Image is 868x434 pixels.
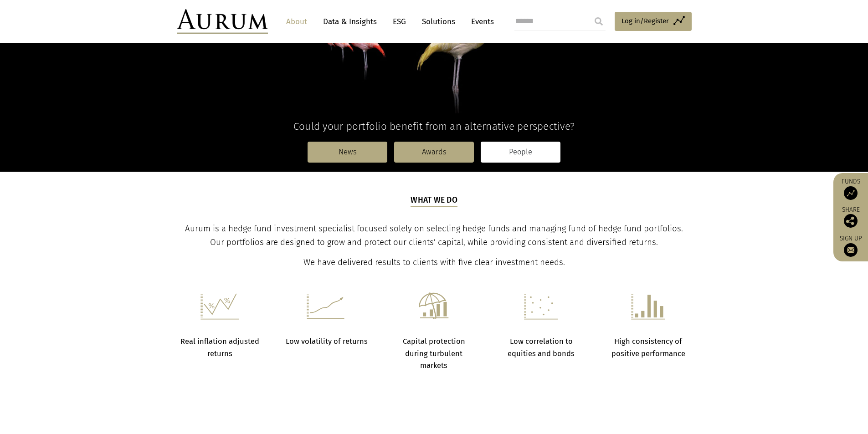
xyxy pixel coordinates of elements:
span: We have delivered results to clients with five clear investment needs. [303,257,565,267]
img: Aurum [177,9,268,34]
div: Share [838,207,863,228]
a: News [308,142,387,163]
a: Funds [838,178,863,200]
strong: Real inflation adjusted returns [180,337,259,357]
span: Log in/Register [621,15,669,26]
input: Submit [590,12,608,31]
strong: Low volatility of returns [286,337,368,346]
span: Aurum is a hedge fund investment specialist focused solely on selecting hedge funds and managing ... [185,224,683,247]
img: Share this post [844,214,858,228]
a: People [481,142,560,163]
img: Access Funds [844,186,858,200]
a: About [282,13,312,30]
strong: High consistency of positive performance [611,337,685,357]
a: Awards [394,142,474,163]
h5: What we do [411,194,457,207]
h4: Could your portfolio benefit from an alternative perspective? [177,120,692,133]
a: Solutions [417,13,460,30]
img: Sign up to our newsletter [844,243,858,257]
a: Sign up [838,235,863,257]
strong: Capital protection during turbulent markets [403,337,465,370]
a: Data & Insights [318,13,381,30]
strong: Low correlation to equities and bonds [508,337,575,357]
a: ESG [388,13,411,30]
a: Events [467,13,494,30]
a: Log in/Register [615,12,692,31]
